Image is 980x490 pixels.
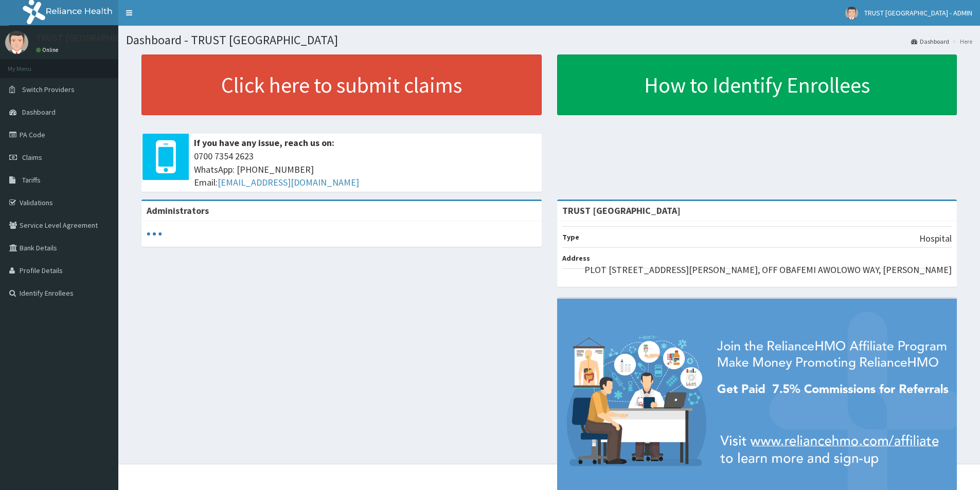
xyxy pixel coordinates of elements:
span: Switch Providers [22,85,75,94]
a: Dashboard [911,37,949,46]
p: PLOT [STREET_ADDRESS][PERSON_NAME], OFF OBAFEMI AWOLOWO WAY, [PERSON_NAME] [584,263,952,277]
p: TRUST [GEOGRAPHIC_DATA] - ADMIN [36,33,183,43]
b: Type [562,232,579,242]
h1: Dashboard - TRUST [GEOGRAPHIC_DATA] [126,33,972,47]
span: 0700 7354 2623 WhatsApp: [PHONE_NUMBER] Email: [194,150,537,189]
b: Address [562,253,590,263]
b: Administrators [147,205,209,216]
span: Dashboard [22,107,56,117]
a: Online [36,46,61,53]
a: Click here to submit claims [141,55,542,115]
svg: audio-loading [147,226,162,242]
span: Tariffs [22,175,41,185]
img: User Image [845,7,858,20]
strong: TRUST [GEOGRAPHIC_DATA] [562,205,681,216]
a: [EMAIL_ADDRESS][DOMAIN_NAME] [218,176,359,188]
p: Hospital [919,232,952,245]
li: Here [950,37,972,46]
img: User Image [5,31,28,54]
b: If you have any issue, reach us on: [194,137,334,149]
a: How to Identify Enrollees [557,55,957,115]
span: Claims [22,153,42,162]
span: TRUST [GEOGRAPHIC_DATA] - ADMIN [864,8,972,17]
